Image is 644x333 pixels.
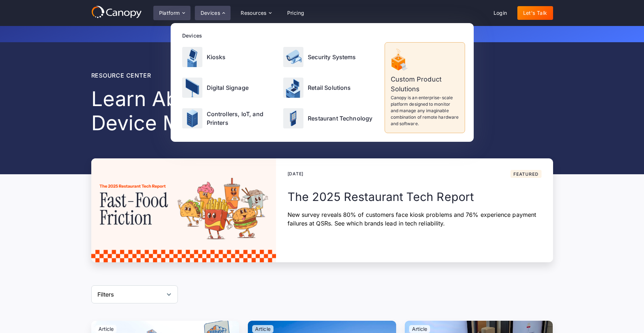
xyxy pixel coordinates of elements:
h1: Learn About Remote Device Management [91,87,357,135]
a: Controllers, IoT, and Printers [179,104,279,133]
p: Article [255,327,271,332]
div: Resources [241,10,267,16]
p: Controllers, IoT, and Printers [207,110,276,127]
p: Article [412,327,428,332]
nav: Devices [171,23,474,142]
div: Resources [235,6,277,20]
p: Article [98,327,114,332]
a: Pricing [281,6,310,20]
p: Security Systems [308,53,356,61]
p: Kiosks [207,53,226,61]
p: Canopy is an enterprise-scale platform designed to monitor and manage any imaginable combination ... [391,95,459,127]
a: Custom Product SolutionsCanopy is an enterprise-scale platform designed to monitor and manage any... [385,42,465,133]
div: Featured [513,172,538,176]
a: Digital Signage [179,73,279,102]
a: Retail Solutions [280,73,380,102]
p: Get [145,30,499,38]
a: Login [488,6,513,20]
div: Platform [159,10,180,16]
div: Filters [97,290,114,299]
p: Digital Signage [207,83,249,92]
p: New survey reveals 80% of customers face kiosk problems and 76% experience payment failures at QS... [288,210,542,228]
a: [DATE]FeaturedThe 2025 Restaurant Tech ReportNew survey reveals 80% of customers face kiosk probl... [91,158,553,262]
div: Platform [153,6,190,20]
form: Reset [91,285,178,303]
a: Restaurant Technology [280,104,380,133]
p: Retail Solutions [308,83,351,92]
p: Custom Product Solutions [391,74,459,94]
div: [DATE] [288,171,304,177]
a: Security Systems [280,42,380,71]
h2: The 2025 Restaurant Tech Report [288,189,542,205]
div: Devices [201,10,220,16]
a: Kiosks [179,42,279,71]
p: Restaurant Technology [308,114,372,123]
a: Let's Talk [517,6,553,20]
div: Filters [91,285,178,303]
div: Devices [182,32,465,39]
div: Resource center [91,71,357,80]
div: Devices [195,6,231,20]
